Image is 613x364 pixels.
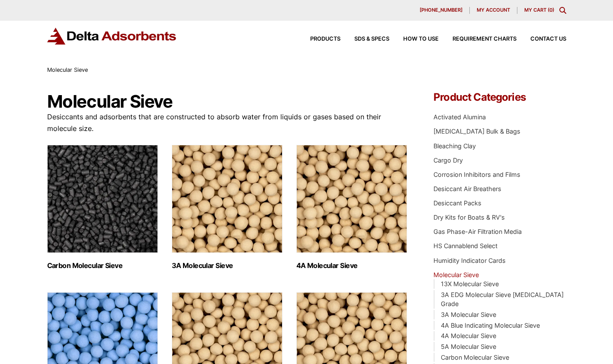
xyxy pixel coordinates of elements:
a: Desiccant Air Breathers [433,185,501,192]
img: 3A Molecular Sieve [172,145,282,253]
a: [MEDICAL_DATA] Bulk & Bags [433,128,520,135]
a: Cargo Dry [433,156,463,164]
h2: 4A Molecular Sieve [296,262,407,270]
span: Contact Us [530,36,566,42]
a: Requirement Charts [439,36,517,42]
h4: Product Categories [433,92,566,102]
span: [PHONE_NUMBER] [420,8,462,13]
a: Visit product category 3A Molecular Sieve [172,145,282,270]
a: Corrosion Inhibitors and Films [433,171,520,178]
a: Bleaching Clay [433,142,476,150]
a: 3A Molecular Sieve [441,311,496,318]
a: My account [470,7,517,14]
a: Visit product category 4A Molecular Sieve [296,145,407,270]
img: Carbon Molecular Sieve [47,145,158,253]
a: Products [296,36,340,42]
a: Gas Phase-Air Filtration Media [433,228,522,235]
img: 4A Molecular Sieve [296,145,407,253]
a: Desiccant Packs [433,199,481,207]
span: SDS & SPECS [354,36,389,42]
a: 4A Molecular Sieve [441,332,496,339]
a: SDS & SPECS [340,36,389,42]
a: Carbon Molecular Sieve [441,354,509,361]
a: HS Cannablend Select [433,242,497,249]
p: Desiccants and adsorbents that are constructed to absorb water from liquids or gases based on the... [47,111,408,134]
a: Molecular Sieve [433,271,479,278]
h2: 3A Molecular Sieve [172,262,282,270]
a: Visit product category Carbon Molecular Sieve [47,145,158,270]
span: Products [310,36,340,42]
span: How to Use [403,36,439,42]
a: [PHONE_NUMBER] [413,7,470,14]
a: Humidity Indicator Cards [433,257,506,264]
a: Contact Us [517,36,566,42]
a: 13X Molecular Sieve [441,280,499,287]
a: 3A EDG Molecular Sieve [MEDICAL_DATA] Grade [441,291,564,308]
span: 0 [549,7,552,13]
a: Activated Alumina [433,113,486,121]
img: Delta Adsorbents [47,28,177,45]
h2: Carbon Molecular Sieve [47,262,158,270]
span: My account [477,8,510,13]
a: 5A Molecular Sieve [441,343,496,350]
span: Molecular Sieve [47,67,88,73]
span: Requirement Charts [453,36,517,42]
a: Dry Kits for Boats & RV's [433,214,505,221]
a: My Cart (0) [524,7,554,13]
a: 4A Blue Indicating Molecular Sieve [441,322,540,329]
h1: Molecular Sieve [47,92,408,111]
a: How to Use [389,36,439,42]
div: Toggle Modal Content [559,7,566,14]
